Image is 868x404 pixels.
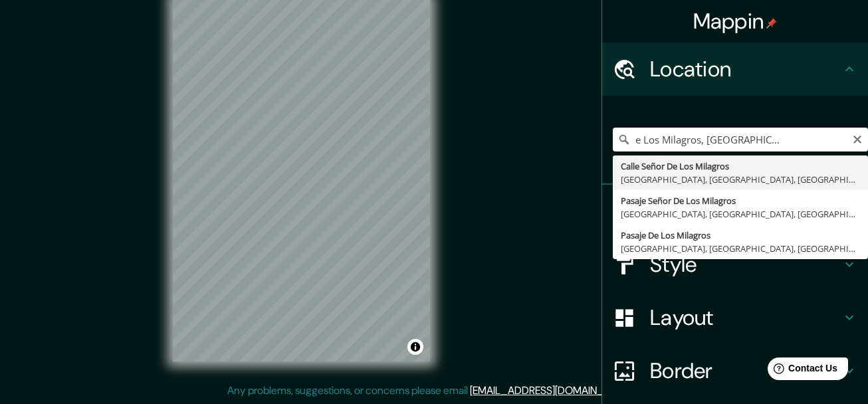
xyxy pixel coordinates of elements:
[621,229,860,242] div: Pasaje De Los Milagros
[602,238,868,291] div: Style
[650,304,841,331] h4: Layout
[602,344,868,397] div: Border
[621,173,860,186] div: [GEOGRAPHIC_DATA], [GEOGRAPHIC_DATA], [GEOGRAPHIC_DATA]
[621,207,860,221] div: [GEOGRAPHIC_DATA], [GEOGRAPHIC_DATA], [GEOGRAPHIC_DATA]
[621,242,860,255] div: [GEOGRAPHIC_DATA], [GEOGRAPHIC_DATA], [GEOGRAPHIC_DATA]
[621,194,860,207] div: Pasaje Señor De Los Milagros
[613,128,868,151] input: Pick your city or area
[407,339,423,355] button: Toggle attribution
[621,159,860,173] div: Calle Señor De Los Milagros
[602,291,868,344] div: Layout
[470,383,634,397] a: [EMAIL_ADDRESS][DOMAIN_NAME]
[766,18,777,29] img: pin-icon.png
[602,185,868,238] div: Pins
[650,251,841,278] h4: Style
[602,43,868,96] div: Location
[852,132,863,145] button: Clear
[227,383,636,399] p: Any problems, suggestions, or concerns please email .
[693,8,778,35] h4: Mappin
[750,352,853,389] iframe: Help widget launcher
[650,357,841,384] h4: Border
[650,56,841,82] h4: Location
